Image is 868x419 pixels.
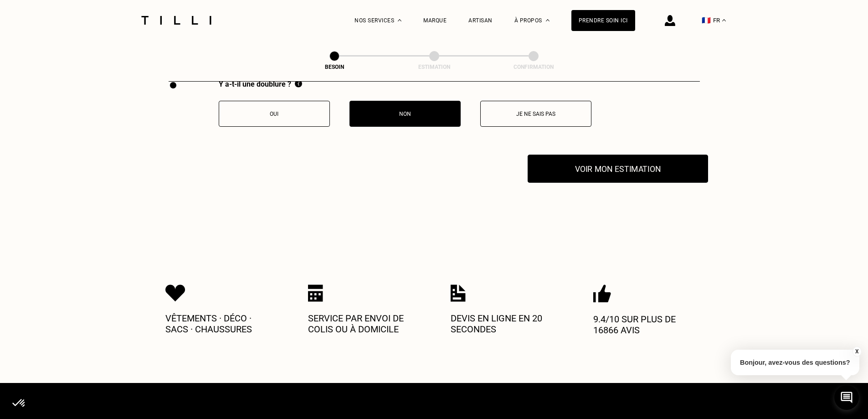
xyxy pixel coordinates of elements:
button: Voir mon estimation [528,155,708,183]
div: Y a-t-il une doublure ? [219,80,591,89]
p: Oui [224,111,325,117]
img: Menu déroulant à propos [546,19,550,21]
img: Icon [593,285,611,303]
span: 🇫🇷 [702,16,711,25]
img: Menu déroulant [398,19,401,21]
img: Icon [165,285,185,302]
p: Bonjour, avez-vous des questions? [731,350,859,375]
button: Non [349,101,461,127]
p: Non [354,111,456,117]
button: X [852,347,861,357]
button: Oui [219,101,330,127]
p: Vêtements · Déco · Sacs · Chaussures [165,313,275,335]
a: Marque [423,17,447,24]
a: Prendre soin ici [571,10,635,31]
img: Icon [308,285,323,302]
img: Logo du service de couturière Tilli [138,16,215,25]
p: 9.4/10 sur plus de 16866 avis [593,314,703,336]
a: Artisan [468,17,493,24]
div: Estimation [389,64,480,70]
p: Devis en ligne en 20 secondes [451,313,560,335]
img: menu déroulant [722,19,726,21]
div: Besoin [289,64,380,70]
img: icône connexion [665,15,675,26]
img: Icon [451,285,466,302]
img: Information [295,80,302,88]
p: Service par envoi de colis ou à domicile [308,313,417,335]
div: Confirmation [488,64,579,70]
button: Je ne sais pas [480,101,591,127]
p: Je ne sais pas [485,111,586,117]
